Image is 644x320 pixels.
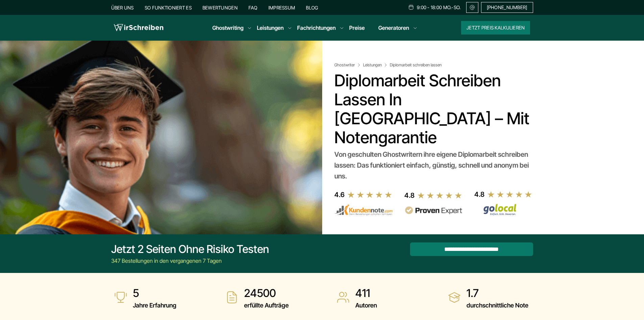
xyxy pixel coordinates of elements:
span: Diplomarbeit schreiben lassen [390,62,442,68]
strong: 411 [355,286,377,300]
a: Über uns [111,5,134,10]
span: [PHONE_NUMBER] [487,5,527,10]
strong: 1.7 [467,286,528,300]
a: So funktioniert es [145,5,192,10]
span: erfüllte Aufträge [244,300,289,311]
div: 4.8 [474,189,484,200]
strong: 5 [133,286,176,300]
a: [PHONE_NUMBER] [481,2,533,13]
button: Jetzt Preis kalkulieren [461,21,530,35]
img: Jahre Erfahrung [114,291,127,304]
a: Ghostwriting [212,24,243,32]
a: Preise [349,24,365,31]
div: 4.8 [404,190,414,201]
span: durchschnittliche Note [467,300,528,311]
a: Impressum [268,5,295,10]
a: Fachrichtungen [297,24,336,32]
div: 347 Bestellungen in den vergangenen 7 Tagen [111,257,269,265]
strong: 24500 [244,286,289,300]
h1: Diplomarbeit schreiben lassen in [GEOGRAPHIC_DATA] – Mit Notengarantie [334,71,530,147]
div: Von geschulten Ghostwritern ihre eigene Diplomarbeit schreiben lassen: Das funktioniert einfach, ... [334,149,530,182]
img: provenexpert reviews [404,206,462,215]
img: Wirschreiben Bewertungen [474,204,532,216]
img: stars [347,191,392,198]
img: erfüllte Aufträge [225,291,239,304]
a: Bewertungen [202,5,238,10]
a: Generatoren [378,24,409,32]
a: Leistungen [257,24,284,32]
div: 4.6 [334,189,344,200]
img: stars [417,192,462,199]
img: Autoren [336,291,350,304]
img: Email [469,5,475,10]
a: Blog [306,5,318,10]
img: logo wirschreiben [114,23,163,33]
span: Autoren [355,300,377,311]
a: Leistungen [363,62,388,68]
img: Schedule [408,4,414,10]
div: Jetzt 2 Seiten ohne Risiko testen [111,242,269,256]
a: Ghostwriter [334,62,362,68]
img: kundennote [334,204,392,216]
span: Jahre Erfahrung [133,300,176,311]
span: 9:00 - 18:00 Mo.-So. [417,5,461,10]
img: durchschnittliche Note [448,291,461,304]
img: stars [487,191,532,198]
a: FAQ [248,5,258,10]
